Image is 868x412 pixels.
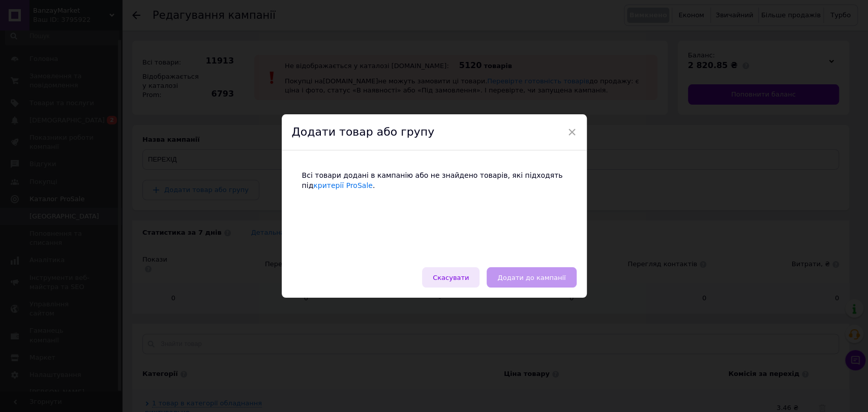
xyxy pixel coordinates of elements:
span: Скасувати [433,274,469,281]
div: Всі товари додані в кампанію або не знайдено товарів, які підходять під . [292,161,577,257]
div: Додати товар або групу [282,114,587,151]
a: критерії ProSale [313,181,373,189]
span: × [567,123,577,141]
button: Скасувати [422,267,480,288]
